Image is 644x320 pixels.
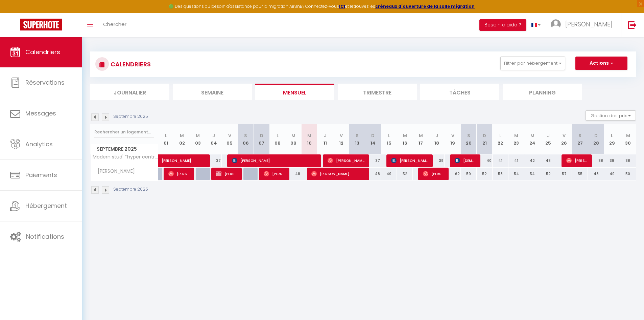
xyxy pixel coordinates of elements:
[499,132,501,139] abbr: L
[514,132,518,139] abbr: M
[467,132,470,139] abbr: S
[165,132,167,139] abbr: L
[540,124,556,154] th: 25
[254,124,269,154] th: 07
[255,84,334,100] li: Mensuel
[604,124,620,154] th: 29
[429,154,445,167] div: 39
[413,124,429,154] th: 17
[94,126,154,138] input: Rechercher un logement...
[503,84,582,100] li: Planning
[435,132,438,139] abbr: J
[423,167,444,180] span: [PERSON_NAME]
[264,167,285,180] span: [PERSON_NAME]
[445,124,460,154] th: 19
[455,154,476,167] span: [DEMOGRAPHIC_DATA][PERSON_NAME]
[547,132,550,139] abbr: J
[524,168,540,180] div: 54
[451,132,454,139] abbr: V
[365,124,381,154] th: 14
[25,140,53,148] span: Analytics
[222,124,238,154] th: 05
[500,57,565,70] button: Filtrer par hébergement
[109,57,151,72] h3: CALENDRIERS
[572,124,588,154] th: 27
[397,124,413,154] th: 16
[113,113,148,120] p: Septembre 2025
[375,3,475,9] strong: créneaux d'ouverture de la salle migration
[477,124,493,154] th: 21
[216,167,237,180] span: [PERSON_NAME] relogement iconique
[339,3,345,9] a: ICI
[291,132,295,139] abbr: M
[530,132,534,139] abbr: M
[333,124,349,154] th: 12
[285,168,301,180] div: 48
[628,21,637,29] img: logout
[311,167,364,180] span: [PERSON_NAME]
[238,124,254,154] th: 06
[381,124,397,154] th: 15
[572,168,588,180] div: 55
[98,13,132,37] a: Chercher
[92,154,159,159] span: Modern stud' *hyper centre* 50m de la mer*
[365,168,381,180] div: 48
[493,154,508,167] div: 41
[477,154,493,167] div: 40
[508,168,524,180] div: 54
[508,124,524,154] th: 23
[586,110,636,121] button: Gestion des prix
[307,132,311,139] abbr: M
[91,144,158,154] span: Septembre 2025
[285,124,301,154] th: 09
[232,154,317,167] span: [PERSON_NAME]
[26,232,64,241] span: Notifications
[594,132,598,139] abbr: D
[556,124,572,154] th: 26
[524,154,540,167] div: 42
[620,124,636,154] th: 30
[477,168,493,180] div: 52
[479,19,526,31] button: Besoin d'aide ?
[546,13,621,37] a: ... [PERSON_NAME]
[190,124,206,154] th: 03
[388,132,390,139] abbr: L
[317,124,333,154] th: 11
[493,124,508,154] th: 22
[328,154,365,167] span: [PERSON_NAME]
[588,154,604,167] div: 38
[25,171,57,179] span: Paiements
[113,186,148,193] p: Septembre 2025
[419,132,423,139] abbr: M
[90,84,169,100] li: Journalier
[604,168,620,180] div: 49
[244,132,247,139] abbr: S
[566,154,588,167] span: [PERSON_NAME]
[565,20,613,28] span: [PERSON_NAME]
[206,124,222,154] th: 04
[381,168,397,180] div: 49
[162,151,208,164] span: [PERSON_NAME]
[158,124,174,154] th: 01
[391,154,428,167] span: [PERSON_NAME] [PERSON_NAME]
[461,124,477,154] th: 20
[461,168,477,180] div: 59
[25,78,65,87] span: Réservations
[349,124,365,154] th: 13
[540,154,556,167] div: 43
[540,168,556,180] div: 52
[174,124,190,154] th: 02
[277,132,279,139] abbr: L
[578,132,581,139] abbr: S
[338,84,417,100] li: Trimestre
[269,124,285,154] th: 08
[524,124,540,154] th: 24
[196,132,200,139] abbr: M
[25,109,56,118] span: Messages
[25,48,60,56] span: Calendriers
[397,168,413,180] div: 52
[588,168,604,180] div: 48
[556,168,572,180] div: 57
[604,154,620,167] div: 38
